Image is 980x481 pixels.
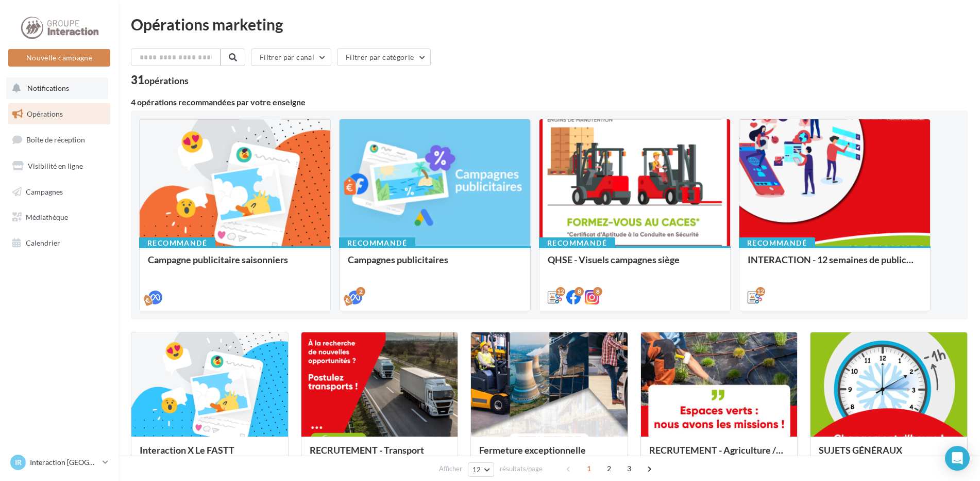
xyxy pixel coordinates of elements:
[15,457,22,468] span: IR
[310,445,450,466] div: RECRUTEMENT - Transport
[27,109,63,118] span: Opérations
[649,445,789,466] div: RECRUTEMENT - Agriculture / Espaces verts
[6,103,112,125] a: Opérations
[339,237,415,249] div: Recommandé
[251,49,331,66] button: Filtrer par canal
[439,464,462,474] span: Afficher
[479,445,619,466] div: Fermeture exceptionnelle
[8,49,110,67] button: Nouvelle campagne
[27,84,69,92] span: Notifications
[621,460,637,477] span: 3
[6,181,112,203] a: Campagnes
[131,17,968,32] div: Opérations marketing
[756,287,765,296] div: 12
[539,237,615,249] div: Recommandé
[581,460,597,477] span: 1
[945,446,970,471] div: Open Intercom Messenger
[819,445,959,466] div: SUJETS GÉNÉRAUX
[8,453,110,472] a: IR Interaction [GEOGRAPHIC_DATA]
[6,77,108,99] button: Notifications
[6,129,112,151] a: Boîte de réception
[337,49,431,66] button: Filtrer par catégorie
[575,287,584,296] div: 8
[548,254,722,275] div: QHSE - Visuels campagnes siège
[139,237,215,249] div: Recommandé
[468,462,494,477] button: 12
[6,206,112,228] a: Médiathèque
[26,187,63,196] span: Campagnes
[140,445,280,466] div: Interaction X Le FASTT
[601,460,617,477] span: 2
[148,254,322,275] div: Campagne publicitaire saisonniers
[348,254,522,275] div: Campagnes publicitaires
[131,98,968,106] div: 4 opérations recommandées par votre enseigne
[26,135,85,144] span: Boîte de réception
[28,162,83,170] span: Visibilité en ligne
[739,237,815,249] div: Recommandé
[556,287,565,296] div: 12
[356,287,365,296] div: 2
[748,254,922,275] div: INTERACTION - 12 semaines de publication
[6,232,112,254] a: Calendrier
[500,464,543,474] span: résultats/page
[6,155,112,177] a: Visibilité en ligne
[26,213,68,221] span: Médiathèque
[30,457,98,468] p: Interaction [GEOGRAPHIC_DATA]
[472,466,481,474] span: 12
[26,238,60,247] span: Calendrier
[593,287,602,296] div: 8
[131,74,189,86] div: 31
[144,76,189,85] div: opérations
